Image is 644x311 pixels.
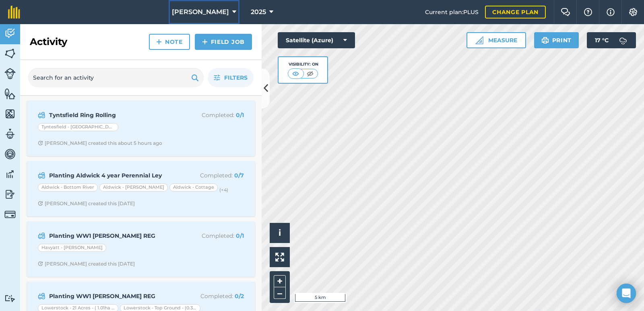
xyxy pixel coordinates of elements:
[607,7,615,17] img: svg+xml;base64,PHN2ZyB4bWxucz0iaHR0cDovL3d3dy53My5vcmcvMjAwMC9zdmciIHdpZHRoPSIxNyIgaGVpZ2h0PSIxNy...
[169,183,218,192] div: Aldwick - Cottage
[628,8,638,16] img: A cog icon
[274,287,286,299] button: –
[4,128,16,140] img: svg+xml;base64,PD94bWwgdmVyc2lvbj0iMS4wIiBlbmNvZGluZz0idXRmLTgiPz4KPCEtLSBHZW5lcmF0b3I6IEFkb2JlIE...
[149,34,190,50] a: Note
[4,108,16,120] img: svg+xml;base64,PHN2ZyB4bWxucz0iaHR0cDovL3d3dy53My5vcmcvMjAwMC9zdmciIHdpZHRoPSI1NiIgaGVpZ2h0PSI2MC...
[561,8,570,16] img: Two speech bubbles overlapping with the left bubble in the forefront
[49,111,177,119] strong: Tyntsfield Ring Rolling
[425,8,479,16] span: Current plan : PLUS
[617,284,636,303] div: Open Intercom Messenger
[191,73,199,82] img: svg+xml;base64,PHN2ZyB4bWxucz0iaHR0cDovL3d3dy53My5vcmcvMjAwMC9zdmciIHdpZHRoPSIxOSIgaGVpZ2h0PSIyNC...
[38,140,162,146] div: [PERSON_NAME] created this about 5 hours ago
[38,261,135,267] div: [PERSON_NAME] created this [DATE]
[615,32,631,48] img: svg+xml;base64,PD94bWwgdmVyc2lvbj0iMS4wIiBlbmNvZGluZz0idXRmLTgiPz4KPCEtLSBHZW5lcmF0b3I6IEFkb2JlIE...
[208,68,254,87] button: Filters
[583,8,593,16] img: A question mark icon
[305,70,315,78] img: svg+xml;base64,PHN2ZyB4bWxucz0iaHR0cDovL3d3dy53My5vcmcvMjAwMC9zdmciIHdpZHRoPSI1MCIgaGVpZ2h0PSI0MC...
[4,68,16,79] img: svg+xml;base64,PD94bWwgdmVyc2lvbj0iMS4wIiBlbmNvZGluZz0idXRmLTgiPz4KPCEtLSBHZW5lcmF0b3I6IEFkb2JlIE...
[587,32,636,48] button: 17 °C
[38,291,45,301] img: svg+xml;base64,PD94bWwgdmVyc2lvbj0iMS4wIiBlbmNvZGluZz0idXRmLTgiPz4KPCEtLSBHZW5lcmF0b3I6IEFkb2JlIE...
[38,123,118,131] div: Tyntesfield - [GEOGRAPHIC_DATA]
[4,188,16,200] img: svg+xml;base64,PD94bWwgdmVyc2lvbj0iMS4wIiBlbmNvZGluZz0idXRmLTgiPz4KPCEtLSBHZW5lcmF0b3I6IEFkb2JlIE...
[466,32,526,48] button: Measure
[180,292,244,301] p: Completed :
[31,166,250,212] a: Planting Aldwick 4 year Perennial LeyCompleted: 0/7Aldwick - Bottom RiverAldwick - [PERSON_NAME]A...
[38,244,106,252] div: Havyatt - [PERSON_NAME]
[219,187,228,193] small: (+ 4 )
[4,47,16,60] img: svg+xml;base64,PHN2ZyB4bWxucz0iaHR0cDovL3d3dy53My5vcmcvMjAwMC9zdmciIHdpZHRoPSI1NiIgaGVpZ2h0PSI2MC...
[291,70,301,78] img: svg+xml;base64,PHN2ZyB4bWxucz0iaHR0cDovL3d3dy53My5vcmcvMjAwMC9zdmciIHdpZHRoPSI1MCIgaGVpZ2h0PSI0MC...
[38,200,135,207] div: [PERSON_NAME] created this [DATE]
[475,36,483,44] img: Ruler icon
[38,261,43,266] img: Clock with arrow pointing clockwise
[275,253,284,262] img: Four arrows, one pointing top left, one top right, one bottom right and the last bottom left
[156,37,162,47] img: svg+xml;base64,PHN2ZyB4bWxucz0iaHR0cDovL3d3dy53My5vcmcvMjAwMC9zdmciIHdpZHRoPSIxNCIgaGVpZ2h0PSIyNC...
[4,88,16,100] img: svg+xml;base64,PHN2ZyB4bWxucz0iaHR0cDovL3d3dy53My5vcmcvMjAwMC9zdmciIHdpZHRoPSI1NiIgaGVpZ2h0PSI2MC...
[534,32,579,48] button: Print
[236,232,244,239] strong: 0 / 1
[234,172,244,179] strong: 0 / 7
[180,171,244,180] p: Completed :
[99,183,168,192] div: Aldwick - [PERSON_NAME]
[180,111,244,119] p: Completed :
[49,292,177,301] strong: Planting WW1 [PERSON_NAME] REG
[38,140,43,146] img: Clock with arrow pointing clockwise
[49,231,177,240] strong: Planting WW1 [PERSON_NAME] REG
[4,209,16,220] img: svg+xml;base64,PD94bWwgdmVyc2lvbj0iMS4wIiBlbmNvZGluZz0idXRmLTgiPz4KPCEtLSBHZW5lcmF0b3I6IEFkb2JlIE...
[235,292,244,300] strong: 0 / 2
[38,183,98,192] div: Aldwick - Bottom River
[485,6,546,19] a: Change plan
[4,27,16,39] img: svg+xml;base64,PD94bWwgdmVyc2lvbj0iMS4wIiBlbmNvZGluZz0idXRmLTgiPz4KPCEtLSBHZW5lcmF0b3I6IEFkb2JlIE...
[49,171,177,180] strong: Planting Aldwick 4 year Perennial Ley
[28,68,204,87] input: Search for an activity
[172,7,229,17] span: [PERSON_NAME]
[278,32,355,48] button: Satellite (Azure)
[270,223,290,243] button: i
[38,201,43,206] img: Clock with arrow pointing clockwise
[38,231,45,241] img: svg+xml;base64,PD94bWwgdmVyc2lvbj0iMS4wIiBlbmNvZGluZz0idXRmLTgiPz4KPCEtLSBHZW5lcmF0b3I6IEFkb2JlIE...
[541,35,549,45] img: svg+xml;base64,PHN2ZyB4bWxucz0iaHR0cDovL3d3dy53My5vcmcvMjAwMC9zdmciIHdpZHRoPSIxOSIgaGVpZ2h0PSIyNC...
[30,35,67,48] h2: Activity
[202,37,208,47] img: svg+xml;base64,PHN2ZyB4bWxucz0iaHR0cDovL3d3dy53My5vcmcvMjAwMC9zdmciIHdpZHRoPSIxNCIgaGVpZ2h0PSIyNC...
[195,34,252,50] a: Field Job
[31,226,250,272] a: Planting WW1 [PERSON_NAME] REGCompleted: 0/1Havyatt - [PERSON_NAME]Clock with arrow pointing cloc...
[595,32,609,48] span: 17 ° C
[4,168,16,180] img: svg+xml;base64,PD94bWwgdmVyc2lvbj0iMS4wIiBlbmNvZGluZz0idXRmLTgiPz4KPCEtLSBHZW5lcmF0b3I6IEFkb2JlIE...
[274,275,286,287] button: +
[8,6,20,19] img: fieldmargin Logo
[4,295,16,302] img: svg+xml;base64,PD94bWwgdmVyc2lvbj0iMS4wIiBlbmNvZGluZz0idXRmLTgiPz4KPCEtLSBHZW5lcmF0b3I6IEFkb2JlIE...
[236,111,244,119] strong: 0 / 1
[38,171,45,180] img: svg+xml;base64,PD94bWwgdmVyc2lvbj0iMS4wIiBlbmNvZGluZz0idXRmLTgiPz4KPCEtLSBHZW5lcmF0b3I6IEFkb2JlIE...
[251,7,266,17] span: 2025
[288,61,318,68] div: Visibility: On
[224,73,248,82] span: Filters
[4,148,16,160] img: svg+xml;base64,PD94bWwgdmVyc2lvbj0iMS4wIiBlbmNvZGluZz0idXRmLTgiPz4KPCEtLSBHZW5lcmF0b3I6IEFkb2JlIE...
[279,228,281,238] span: i
[38,110,45,120] img: svg+xml;base64,PD94bWwgdmVyc2lvbj0iMS4wIiBlbmNvZGluZz0idXRmLTgiPz4KPCEtLSBHZW5lcmF0b3I6IEFkb2JlIE...
[180,231,244,240] p: Completed :
[31,105,250,151] a: Tyntsfield Ring RollingCompleted: 0/1Tyntesfield - [GEOGRAPHIC_DATA]Clock with arrow pointing clo...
